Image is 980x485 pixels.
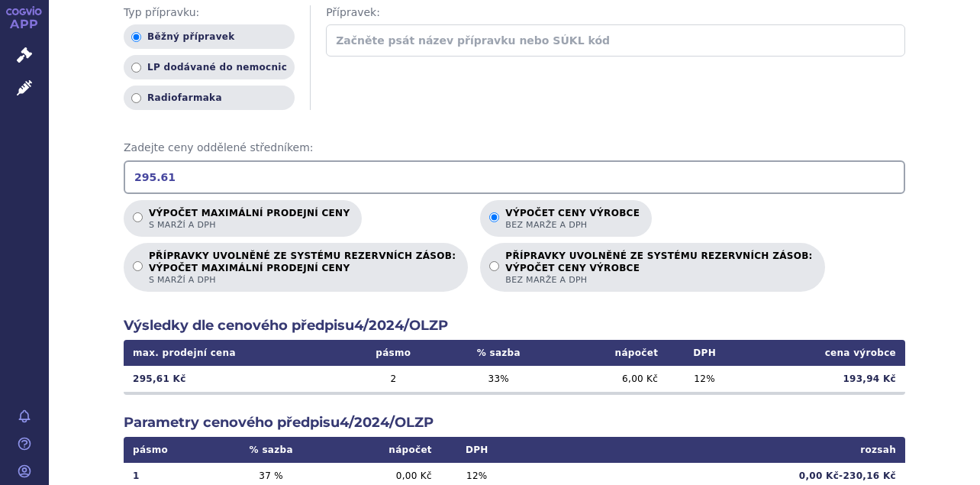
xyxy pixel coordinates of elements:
[133,212,143,222] input: Výpočet maximální prodejní cenys marží a DPH
[513,437,905,463] th: rozsah
[667,340,742,366] th: DPH
[489,212,499,222] input: Výpočet ceny výrobcebez marže a DPH
[742,340,905,366] th: cena výrobce
[326,5,905,21] span: Přípravek:
[441,437,513,463] th: DPH
[124,5,295,21] span: Typ přípravku:
[124,86,295,110] label: Radiofarmaka
[124,413,905,432] h2: Parametry cenového předpisu 4/2024/OLZP
[124,160,905,194] input: Zadejte ceny oddělené středníkem
[149,251,456,286] p: PŘÍPRAVKY UVOLNĚNÉ ZE SYSTÉMU REZERVNÍCH ZÁSOB:
[124,55,295,79] label: LP dodávané do nemocnic
[345,340,443,366] th: pásmo
[667,366,742,392] td: 12 %
[505,208,640,231] p: Výpočet ceny výrobce
[124,24,295,49] label: Běžný přípravek
[217,437,325,463] th: % sazba
[742,366,905,392] td: 193,94 Kč
[555,366,667,392] td: 6,00 Kč
[505,274,812,286] span: bez marže a DPH
[505,262,812,274] strong: VÝPOČET CENY VÝROBCE
[133,261,143,271] input: PŘÍPRAVKY UVOLNĚNÉ ZE SYSTÉMU REZERVNÍCH ZÁSOB:VÝPOČET MAXIMÁLNÍ PRODEJNÍ CENYs marží a DPH
[345,366,443,392] td: 2
[149,208,350,231] p: Výpočet maximální prodejní ceny
[124,316,905,335] h2: Výsledky dle cenového předpisu 4/2024/OLZP
[124,366,345,392] td: 295,61 Kč
[124,437,217,463] th: pásmo
[442,366,555,392] td: 33 %
[149,262,456,274] strong: VÝPOČET MAXIMÁLNÍ PRODEJNÍ CENY
[505,251,812,286] p: PŘÍPRAVKY UVOLNĚNÉ ZE SYSTÉMU REZERVNÍCH ZÁSOB:
[131,93,141,103] input: Radiofarmaka
[124,340,345,366] th: max. prodejní cena
[325,437,441,463] th: nápočet
[131,63,141,73] input: LP dodávané do nemocnic
[149,219,350,231] span: s marží a DPH
[149,274,456,286] span: s marží a DPH
[124,141,905,156] span: Zadejte ceny oddělené středníkem:
[326,24,905,57] input: Začněte psát název přípravku nebo SÚKL kód
[442,340,555,366] th: % sazba
[505,219,640,231] span: bez marže a DPH
[555,340,667,366] th: nápočet
[489,261,499,271] input: PŘÍPRAVKY UVOLNĚNÉ ZE SYSTÉMU REZERVNÍCH ZÁSOB:VÝPOČET CENY VÝROBCEbez marže a DPH
[131,32,141,42] input: Běžný přípravek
